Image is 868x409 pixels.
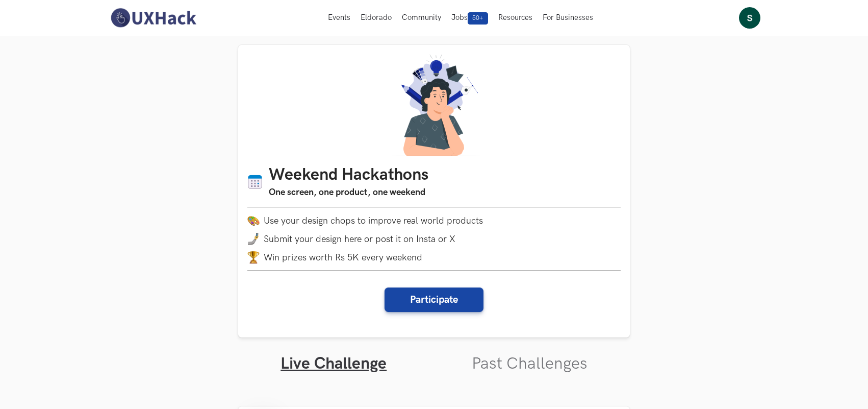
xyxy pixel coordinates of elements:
[472,354,588,374] a: Past Challenges
[269,185,428,200] h3: One screen, one product, one weekend
[247,174,263,190] img: Calendar icon
[739,7,760,29] img: Your profile pic
[247,251,621,263] li: Win prizes worth Rs 5K every weekend
[108,7,198,29] img: UXHack-logo.png
[247,251,260,263] img: trophy.png
[247,233,260,245] img: mobile-in-hand.png
[247,214,621,227] li: Use your design chops to improve real world products
[385,54,483,156] img: A designer thinking
[264,234,455,245] span: Submit your design here or post it on Insta or X
[468,12,488,25] span: 50+
[385,287,483,312] button: Participate
[280,354,387,374] a: Live Challenge
[269,165,428,185] h1: Weekend Hackathons
[238,338,630,374] ul: Tabs Interface
[247,214,260,227] img: palette.png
